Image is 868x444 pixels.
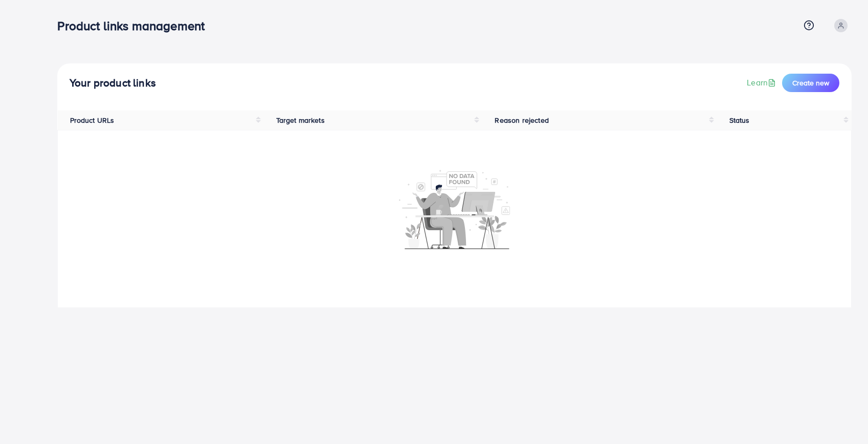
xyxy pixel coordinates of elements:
span: Status [729,115,750,125]
h3: Product links management [57,18,213,33]
span: Reason rejected [495,115,548,125]
span: Product URLs [70,115,115,125]
button: Create new [782,74,839,92]
h4: Your product links [70,77,156,90]
span: Target markets [276,115,325,125]
span: Create new [792,78,829,88]
img: No account [399,169,510,249]
a: Learn [747,77,778,88]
